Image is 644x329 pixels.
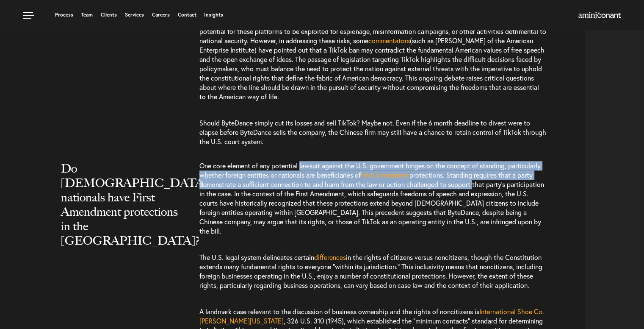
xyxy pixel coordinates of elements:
[61,161,180,265] h2: Do [DEMOGRAPHIC_DATA] nationals have First Amendment protections in the [GEOGRAPHIC_DATA]?
[199,253,542,290] span: in the rights of citizens versus noncitizens, though the Constitution extends many fundamental ri...
[152,12,170,17] a: Careers
[199,118,546,146] span: Should ByteDance simply cut its losses and sell TikTok? Maybe not. Even if the 6 month deadline t...
[368,36,410,45] a: commentators
[199,170,544,235] span: protections. Standing requires that a party demonstrate a sufficient connection to and harm from ...
[177,12,196,17] a: Contact
[578,12,621,19] a: Home
[204,12,223,17] a: Insights
[125,12,144,17] a: Services
[199,307,479,316] span: A landmark case relevant to the discussion of business ownership and the rights of noncitizens is
[81,12,93,17] a: Team
[199,36,544,101] span: (such as [PERSON_NAME] of the American Enterprise Institute) have pointed out that a TikTok ban m...
[361,170,409,179] a: First Amendment
[199,253,314,262] span: The U.S. legal system delineates certain
[55,12,73,17] a: Process
[199,307,544,325] a: International Shoe Co. [PERSON_NAME][US_STATE]
[199,161,541,179] span: One core element of any potential lawsuit against the U.S. government hinges on the concept of st...
[101,12,117,17] a: Clients
[314,253,346,262] a: differences
[578,12,621,19] img: Amini & Conant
